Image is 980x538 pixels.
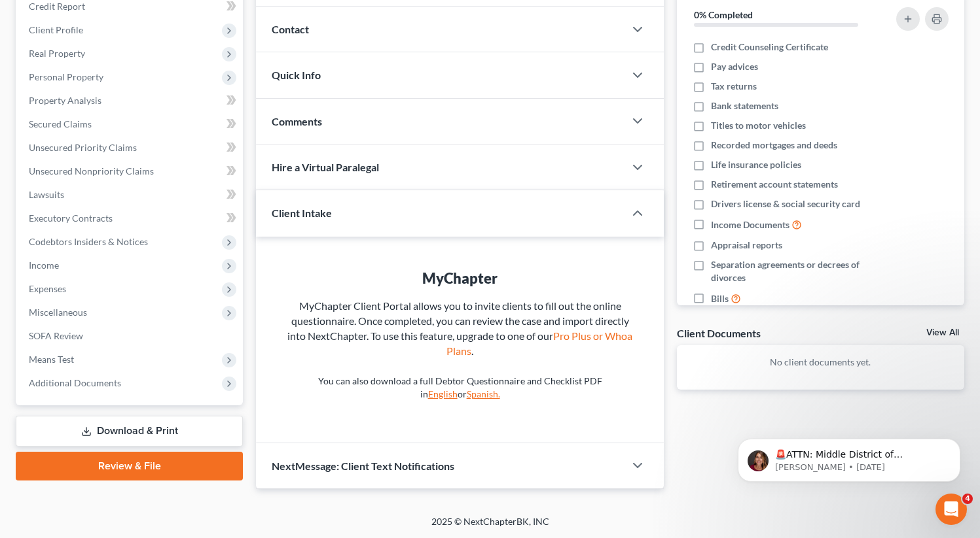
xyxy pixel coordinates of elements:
span: Separation agreements or decrees of divorces [711,258,881,284]
a: SOFA Review [18,324,243,348]
span: Hire a Virtual Paralegal [272,161,379,173]
a: Executory Contracts [18,207,243,230]
span: Pay advices [711,60,758,73]
span: Personal Property [29,71,103,82]
div: MyChapter [282,268,638,288]
span: Comments [272,115,322,127]
span: MyChapter Client Portal allows you to invite clients to fill out the online questionnaire. Once c... [287,299,632,357]
span: Means Test [29,354,74,365]
a: View All [926,328,959,337]
span: Unsecured Nonpriority Claims [29,165,154,177]
span: Credit Counseling Certificate [711,41,828,54]
span: Expenses [29,283,66,294]
span: Drivers license & social security card [711,197,860,210]
p: You can also download a full Debtor Questionnaire and Checklist PDF in or [282,375,638,401]
span: Income [29,260,59,271]
a: Review & File [16,452,243,480]
span: Bank statements [711,99,778,112]
span: Credit Report [29,1,85,12]
span: Property Analysis [29,95,101,106]
span: Retirement account statements [711,178,838,191]
span: Life insurance policies [711,158,801,171]
span: Executory Contracts [29,212,113,224]
span: NextMessage: Client Text Notifications [272,460,454,472]
span: Real Property [29,48,85,59]
a: Property Analysis [18,89,243,112]
span: Codebtors Insiders & Notices [29,236,148,247]
a: Pro Plus or Whoa Plans [446,329,632,357]
span: Titles to motor vehicles [711,119,806,132]
span: Contact [272,23,309,35]
iframe: Intercom notifications message [718,411,980,503]
strong: 0% Completed [694,9,753,20]
a: Unsecured Priority Claims [18,136,243,160]
span: Lawsuits [29,189,64,200]
span: Client Profile [29,24,83,35]
span: Secured Claims [29,118,92,129]
span: SOFA Review [29,330,83,341]
a: Lawsuits [18,183,243,207]
span: Miscellaneous [29,307,87,318]
span: Additional Documents [29,377,121,388]
a: Spanish. [467,388,500,399]
span: Client Intake [272,207,332,219]
div: Client Documents [677,326,761,340]
span: Quick Info [272,69,321,81]
a: Unsecured Nonpriority Claims [18,160,243,183]
span: 4 [962,494,973,504]
span: Recorded mortgages and deeds [711,139,837,152]
iframe: Intercom live chat [935,494,967,525]
p: No client documents yet. [687,356,954,369]
a: Secured Claims [18,112,243,136]
span: Unsecured Priority Claims [29,142,137,153]
a: English [428,388,458,399]
span: Appraisal reports [711,239,782,252]
span: Income Documents [711,218,789,231]
a: Download & Print [16,416,243,446]
span: Tax returns [711,80,757,93]
span: Bills [711,292,729,305]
